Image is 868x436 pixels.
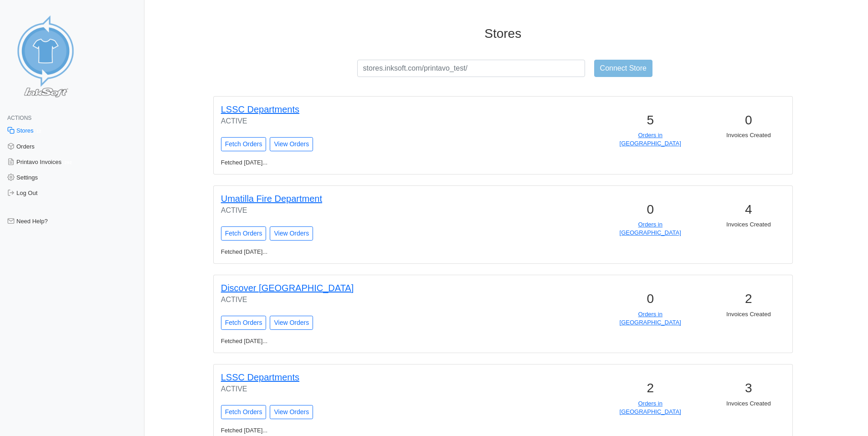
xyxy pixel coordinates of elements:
h6: ACTIVE [221,295,490,304]
span: 292 [62,159,75,166]
p: Fetched [DATE]... [216,426,510,435]
a: Orders in [GEOGRAPHIC_DATA] [620,311,681,326]
span: 12 [34,128,45,135]
p: Invoices Created [705,131,792,139]
p: Invoices Created [705,310,792,318]
input: Fetch Orders [221,226,267,241]
p: Invoices Created [705,221,792,229]
a: Orders in [GEOGRAPHIC_DATA] [620,132,681,147]
h3: 2 [606,380,694,396]
h3: 3 [705,380,792,396]
a: LSSC Departments [221,104,299,114]
h3: 0 [606,291,694,307]
h3: 0 [705,113,792,128]
h3: 2 [705,291,792,307]
a: View Orders [270,405,313,419]
h6: ACTIVE [221,117,490,125]
p: Fetched [DATE]... [216,337,510,345]
span: Actions [7,115,31,121]
input: stores.inksoft.com/printavo_test/ [357,60,585,77]
h3: Stores [169,26,837,41]
a: View Orders [270,137,313,151]
a: LSSC Departments [221,372,299,382]
h6: ACTIVE [221,385,490,393]
input: Fetch Orders [221,316,267,330]
p: Fetched [DATE]... [216,248,510,256]
a: Umatilla Fire Department [221,194,322,204]
input: Fetch Orders [221,137,267,151]
p: Fetched [DATE]... [216,159,510,167]
a: View Orders [270,226,313,241]
a: Discover [GEOGRAPHIC_DATA] [221,283,354,293]
a: Orders in [GEOGRAPHIC_DATA] [620,221,681,236]
h3: 4 [705,202,792,217]
h3: 0 [606,202,694,217]
h3: 5 [606,113,694,128]
a: Orders in [GEOGRAPHIC_DATA] [620,400,681,415]
a: View Orders [270,316,313,330]
p: Invoices Created [705,400,792,408]
input: Fetch Orders [221,405,267,419]
h6: ACTIVE [221,206,490,215]
input: Connect Store [594,60,652,77]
